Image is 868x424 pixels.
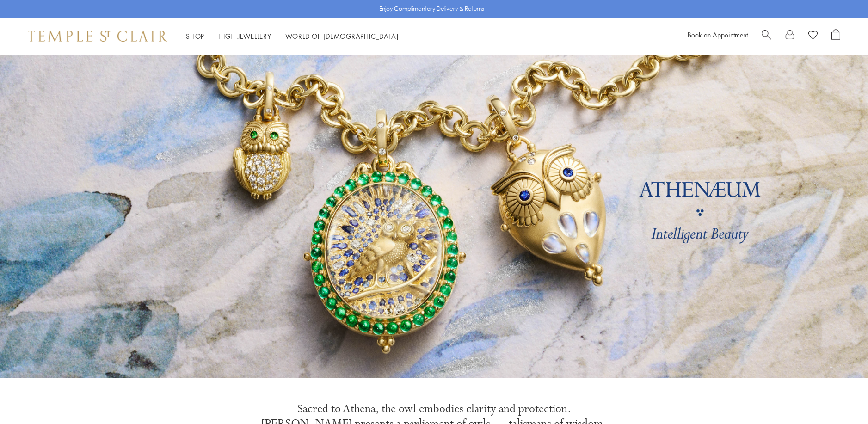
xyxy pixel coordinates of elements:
[218,31,271,41] a: High JewelleryHigh Jewellery
[688,30,748,39] a: Book an Appointment
[808,29,818,43] a: View Wishlist
[186,31,204,41] a: ShopShop
[831,29,840,43] a: Open Shopping Bag
[762,29,771,43] a: Search
[379,4,484,13] p: Enjoy Complimentary Delivery & Returns
[285,31,399,41] a: World of [DEMOGRAPHIC_DATA]World of [DEMOGRAPHIC_DATA]
[186,31,399,42] nav: Main navigation
[28,31,167,42] img: Temple St. Clair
